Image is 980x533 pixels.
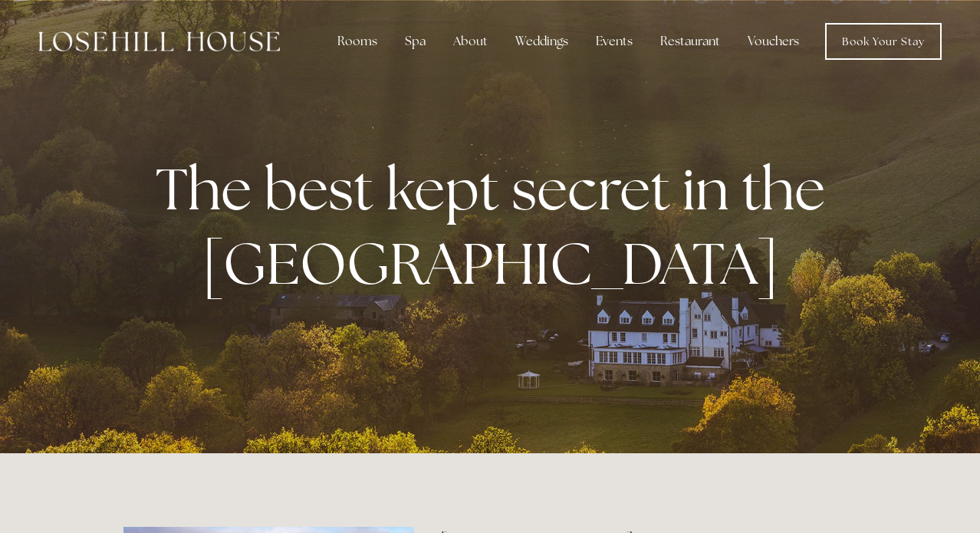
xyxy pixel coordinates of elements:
div: Weddings [503,26,580,57]
div: Restaurant [648,26,732,57]
a: Book Your Stay [825,23,942,60]
strong: The best kept secret in the [GEOGRAPHIC_DATA] [156,151,837,301]
div: Events [584,26,645,57]
div: Spa [393,26,438,57]
div: Rooms [325,26,390,57]
img: Losehill House [38,31,280,51]
div: About [441,26,500,57]
a: Vouchers [735,26,811,57]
